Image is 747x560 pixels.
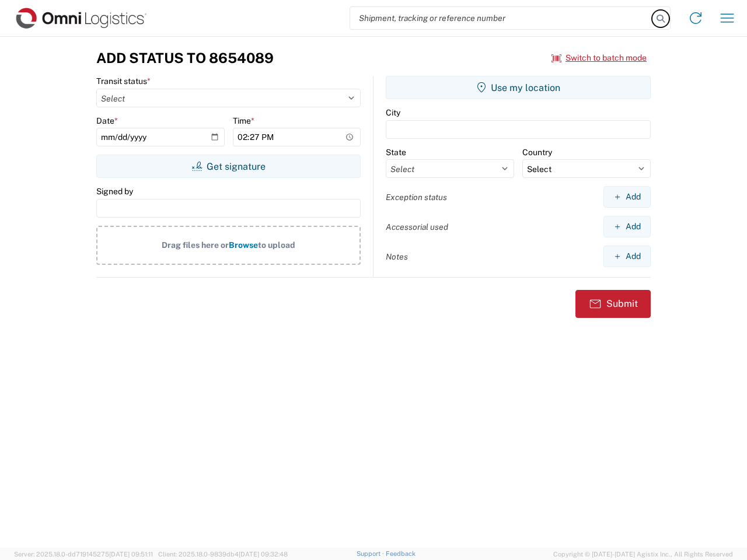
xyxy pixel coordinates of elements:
[109,551,153,558] span: [DATE] 09:51:11
[96,155,361,178] button: Get signature
[350,7,652,29] input: Shipment, tracking or reference number
[96,50,274,66] h3: Add Status to 8654089
[386,550,416,557] a: Feedback
[162,240,229,250] span: Drag files here or
[386,107,400,118] label: City
[258,240,295,250] span: to upload
[96,186,133,197] label: Signed by
[603,246,651,267] button: Add
[386,251,408,262] label: Notes
[96,76,151,86] label: Transit status
[603,186,651,208] button: Add
[239,551,288,558] span: [DATE] 09:32:48
[553,549,733,559] span: Copyright © [DATE]-[DATE] Agistix Inc., All Rights Reserved
[158,551,288,558] span: Client: 2025.18.0-9839db4
[14,551,153,558] span: Server: 2025.18.0-dd719145275
[96,116,118,126] label: Date
[522,147,552,157] label: Country
[233,116,254,126] label: Time
[603,216,651,237] button: Add
[357,550,386,557] a: Support
[386,147,406,157] label: State
[575,290,651,318] button: Submit
[386,192,447,202] label: Exception status
[386,222,448,232] label: Accessorial used
[551,48,647,68] button: Switch to batch mode
[386,76,651,99] button: Use my location
[229,240,258,250] span: Browse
